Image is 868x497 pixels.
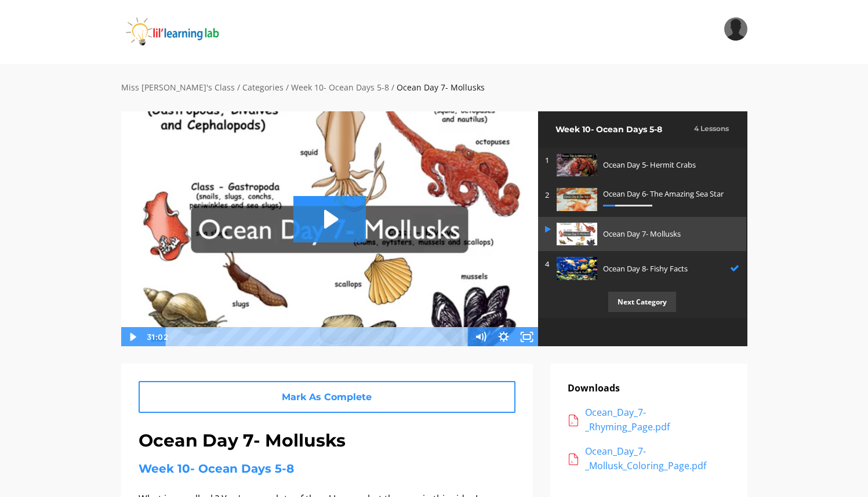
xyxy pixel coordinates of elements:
button: Play Video [121,327,144,347]
a: 4 Ocean Day 8- Fishy Facts [538,251,747,285]
h3: 4 Lessons [694,123,729,134]
img: 3K0SSJG1SaSzxQ5p26qg_5E5A9A31-5F1E-4968-93C1-41B10E178010.jpeg [557,257,597,280]
div: Ocean_Day_7-_Mollusk_Coloring_Page.pdf [585,444,730,474]
p: 2 [545,189,551,201]
a: Ocean Day 7- Mollusks [538,217,747,251]
img: jv3yAX55SmJx2QhQzZ2O_53CB8EE7-E173-4192-9EA0-B4AE7FCCE81E.jpeg [557,223,597,245]
div: Ocean Day 7- Mollusks [397,81,485,94]
div: Ocean_Day_7-_Rhyming_Page.pdf [585,405,730,435]
a: Ocean_Day_7-_Mollusk_Coloring_Page.pdf [568,444,730,474]
button: Play Video: sites/2147505858/video/wPPmQNrdQ3igRc34CCI9_Ocean_Day_7-_Mollusks_1_.mp4 [293,196,366,242]
h2: Week 10- Ocean Days 5-8 [555,123,689,136]
div: / [237,81,240,94]
img: acrobat.png [568,415,579,426]
a: Miss [PERSON_NAME]'s Class [121,82,235,93]
a: Week 10- Ocean Days 5-8 [139,462,294,476]
p: 4 [545,258,551,270]
img: 9qLK4rQ7TSaAHEhvKI89_4DFA35F9-1CBF-4B9C-BE04-4F50C03E12DA.jpeg [557,188,597,211]
p: Ocean Day 5- Hermit Crabs [603,159,734,171]
div: Playbar [174,327,463,347]
button: Mute [469,327,492,347]
button: Fullscreen [515,327,539,347]
a: Categories [242,82,284,93]
p: Ocean Day 6- The Amazing Sea Star [603,188,734,200]
p: Ocean Day 7- Mollusks [603,228,734,240]
p: Downloads [568,381,730,396]
a: Week 10- Ocean Days 5-8 [291,82,389,93]
img: rO72N2v7RnOFiImzrZEa_938BD2FE-A54D-47AE-9058-EA49B4E13AA7.jpeg [557,154,597,176]
p: Ocean Day 8- Fishy Facts [603,263,725,275]
div: / [286,81,289,94]
img: iJObvVIsTmeLBah9dr2P_logo_360x80.png [121,17,253,46]
p: 1 [545,154,551,166]
a: Ocean_Day_7-_Rhyming_Page.pdf [568,405,730,435]
img: acrobat.png [568,454,579,465]
img: b69540b4e3c2b2a40aee966d5313ed02 [724,17,747,41]
div: / [391,81,394,94]
button: Show settings menu [492,327,515,347]
p: Next Category [608,292,676,312]
a: Next Category [538,286,747,318]
a: Mark As Complete [139,381,515,413]
h1: Ocean Day 7- Mollusks [139,427,515,455]
a: 1 Ocean Day 5- Hermit Crabs [538,148,747,182]
a: 2 Ocean Day 6- The Amazing Sea Star [538,182,747,217]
